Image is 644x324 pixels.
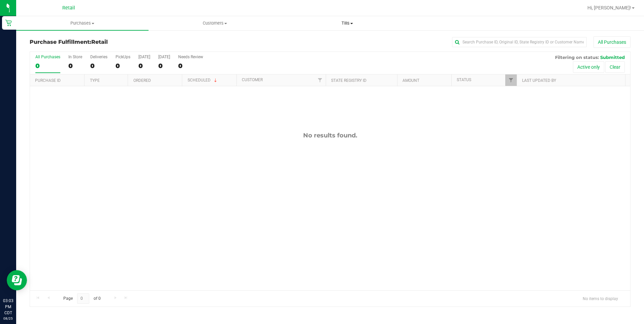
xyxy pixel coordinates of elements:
a: Filter [315,74,326,86]
h3: Purchase Fulfillment: [30,39,230,45]
span: Purchases [16,20,149,26]
a: Purchases [16,16,149,30]
a: Amount [402,78,419,83]
span: Hi, [PERSON_NAME]! [587,5,631,10]
div: 0 [116,62,130,70]
a: Filter [505,74,516,86]
iframe: Resource center [7,270,27,290]
div: 0 [178,62,203,70]
a: Ordered [133,78,151,83]
span: Filtering on status: [555,55,599,60]
input: Search Purchase ID, Original ID, State Registry ID or Customer Name... [452,37,587,47]
a: Type [90,78,100,83]
div: PickUps [116,55,130,59]
div: No results found. [30,132,630,139]
span: Submitted [600,55,625,60]
a: Customers [149,16,281,30]
div: 0 [158,62,170,70]
div: Deliveries [90,55,107,59]
span: Customers [149,20,281,26]
a: Last Updated By [522,78,556,83]
span: Retail [91,39,108,45]
div: [DATE] [138,55,150,59]
button: Clear [605,61,625,73]
button: Active only [573,61,604,73]
p: 08/25 [3,316,13,321]
span: No items to display [577,293,623,303]
p: 03:03 PM CDT [3,298,13,316]
a: Tills [281,16,414,30]
inline-svg: Retail [5,20,12,26]
div: All Purchases [35,55,60,59]
a: Purchase ID [35,78,61,83]
span: Page of 0 [58,293,106,304]
a: Scheduled [188,78,218,83]
a: Customer [242,77,263,82]
div: 0 [90,62,107,70]
div: 0 [35,62,60,70]
a: Status [457,77,471,82]
span: Tills [282,20,413,26]
button: All Purchases [593,36,631,48]
div: 0 [68,62,82,70]
div: Needs Review [178,55,203,59]
span: Retail [62,5,75,11]
div: In Store [68,55,82,59]
div: 0 [138,62,150,70]
div: [DATE] [158,55,170,59]
a: State Registry ID [331,78,366,83]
